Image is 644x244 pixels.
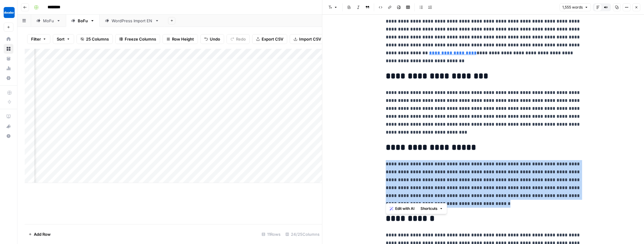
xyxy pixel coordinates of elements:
span: Redo [236,36,246,42]
div: 24/25 Columns [283,229,322,239]
button: Sort [53,34,74,44]
button: Undo [200,34,224,44]
a: MoFu [31,15,66,27]
button: Shortcuts [418,205,445,213]
button: Help + Support [4,131,13,141]
span: Row Height [172,36,194,42]
button: Filter [27,34,50,44]
span: Edit with AI [395,206,414,211]
span: 1,555 words [562,5,583,10]
button: Export CSV [252,34,287,44]
span: Undo [210,36,220,42]
div: 11 Rows [259,229,283,239]
span: Sort [57,36,65,42]
div: What's new? [4,122,13,131]
div: MoFu [43,18,54,24]
button: 1,555 words [560,3,591,11]
button: 25 Columns [77,34,113,44]
span: Filter [31,36,41,42]
span: Freeze Columns [125,36,156,42]
a: Browse [4,44,13,54]
button: Freeze Columns [115,34,160,44]
a: WordPress Import EN [100,15,164,27]
div: BoFu [78,18,88,24]
div: WordPress Import EN [112,18,152,24]
span: 25 Columns [86,36,109,42]
button: What's new? [4,121,13,131]
button: Row Height [163,34,198,44]
button: Add Row [25,229,54,239]
span: Shortcuts [420,206,438,211]
span: Import CSV [299,36,321,42]
a: Your Data [4,54,13,63]
img: Docebo Logo [4,7,15,18]
button: Redo [227,34,250,44]
button: Edit with AI [387,205,417,213]
span: Add Row [34,231,51,237]
a: Settings [4,73,13,83]
a: Home [4,34,13,44]
a: BoFu [66,15,100,27]
span: Export CSV [262,36,283,42]
button: Workspace: Docebo [4,5,13,20]
button: Import CSV [290,34,325,44]
a: AirOps Academy [4,112,13,121]
a: Usage [4,63,13,73]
